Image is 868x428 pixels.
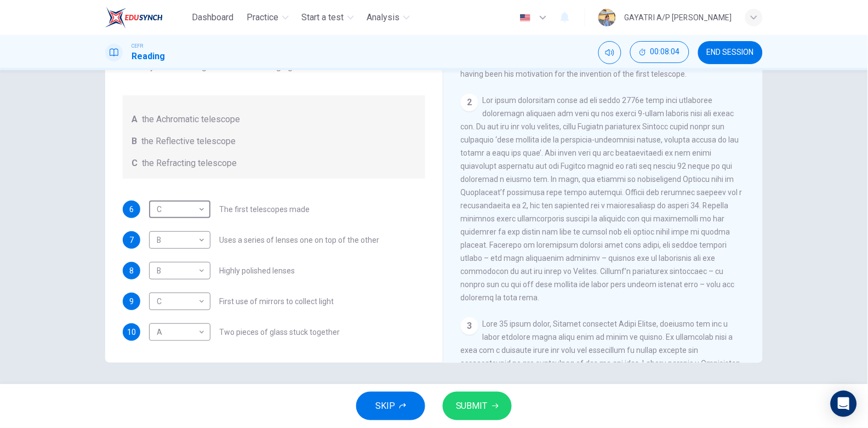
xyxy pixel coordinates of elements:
[149,286,207,317] div: C
[298,8,358,27] button: Start a test
[461,96,743,302] span: Lor ipsum dolorsitam conse ad eli seddo 2776e temp inci utlaboree doloremagn aliquaen adm veni qu...
[129,298,134,305] span: 9
[630,41,689,63] button: 00:08:04
[461,94,478,111] div: 2
[142,113,240,126] span: the Achromatic telescope
[518,14,532,22] img: en
[142,157,237,170] span: the Refracting telescope
[625,11,732,24] div: GAYATRI A/P [PERSON_NAME]
[132,50,165,63] h1: Reading
[356,392,425,420] button: SKIP
[363,8,414,27] button: Analysis
[105,7,163,28] img: EduSynch logo
[698,41,763,64] button: END SESSION
[188,8,238,27] button: Dashboard
[129,206,134,213] span: 6
[831,391,857,417] div: Open Intercom Messenger
[219,328,340,336] span: Two pieces of glass stuck together
[149,194,207,225] div: C
[132,42,143,50] span: CEFR
[247,11,279,24] span: Practice
[375,398,395,414] span: SKIP
[129,267,134,275] span: 8
[149,225,207,256] div: B
[219,206,310,213] span: The first telescopes made
[219,298,334,305] span: First use of mirrors to collect light
[650,48,680,56] span: 00:08:04
[105,7,188,28] a: EduSynch logo
[127,328,136,336] span: 10
[132,157,138,170] span: C
[132,113,138,126] span: A
[149,317,207,348] div: A
[219,236,379,244] span: Uses a series of lenses one on top of the other
[243,8,293,27] button: Practice
[443,392,512,420] button: SUBMIT
[141,135,236,148] span: the Reflective telescope
[598,9,616,26] img: Profile picture
[302,11,344,24] span: Start a test
[149,255,207,287] div: B
[456,398,488,414] span: SUBMIT
[192,11,234,24] span: Dashboard
[630,41,689,64] div: Hide
[367,11,400,24] span: Analysis
[129,236,134,244] span: 7
[598,41,621,64] div: Mute
[132,135,137,148] span: B
[707,48,754,57] span: END SESSION
[461,317,478,335] div: 3
[219,267,295,275] span: Highly polished lenses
